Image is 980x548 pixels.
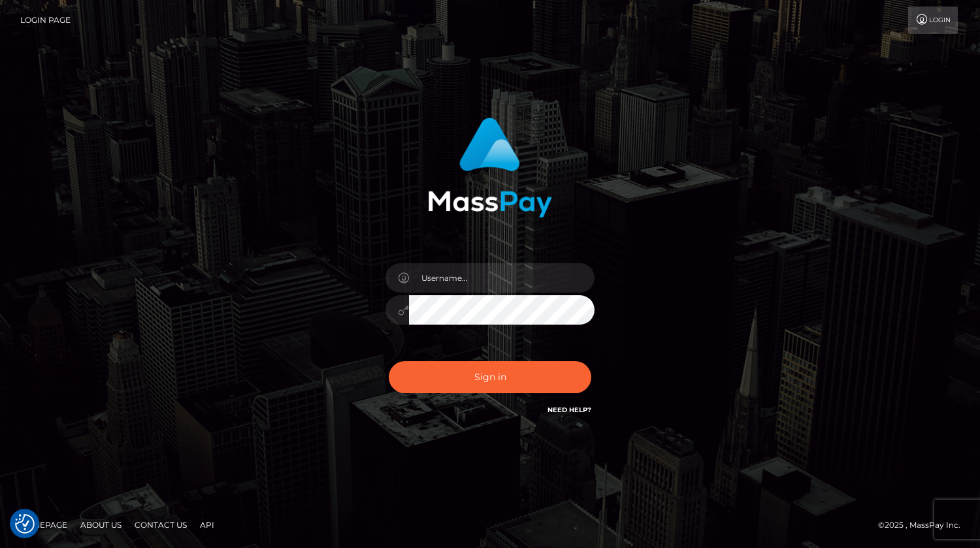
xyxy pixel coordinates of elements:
a: Contact Us [129,515,192,535]
a: Need Help? [547,406,591,414]
img: Revisit consent button [15,514,35,534]
a: Homepage [14,515,73,535]
button: Consent Preferences [15,514,35,534]
input: Username... [409,263,595,293]
a: API [195,515,220,535]
img: MassPay Login [428,118,552,218]
a: About Us [75,515,127,535]
div: © 2025 , MassPay Inc. [878,518,970,532]
a: Login [908,7,958,34]
button: Sign in [389,361,591,393]
a: Login Page [20,7,71,34]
